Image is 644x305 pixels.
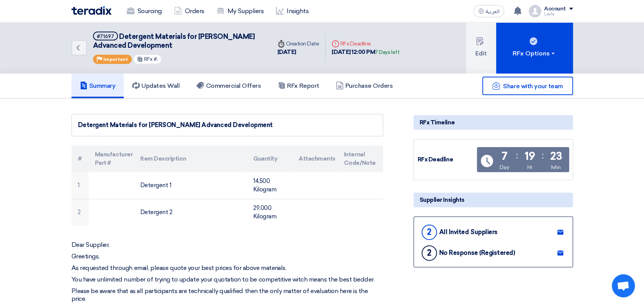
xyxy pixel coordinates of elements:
th: Item Description [134,146,247,172]
div: Day [499,163,509,171]
p: Please be aware that as all participants are technically qualified then the only matter of evalua... [71,287,383,303]
a: RFx Report [269,74,327,98]
td: 14,500 Kilogram [247,172,292,199]
a: Orders [168,3,211,20]
button: Edit [466,22,496,74]
div: 19 [524,151,535,162]
div: 2 [422,245,437,261]
span: Detergent Materials for [PERSON_NAME] Advanced Development [93,32,255,50]
div: 7 Days left [375,49,399,56]
div: Supplier Insights [413,193,573,207]
td: Detergent 2 [134,199,247,226]
button: العربية [473,5,504,17]
span: العربية [486,9,500,14]
h5: Summary [80,82,116,90]
th: Quantity [247,146,292,172]
a: Summary [71,74,124,98]
div: All Invited Suppliers [439,228,498,236]
span: RFx [144,56,153,62]
p: Dear Supplier, [71,241,383,249]
div: RFx Options [513,49,556,58]
a: Insights [270,3,315,20]
th: Internal Code/Note [338,146,383,172]
div: [DATE] [277,48,319,57]
div: RFx Timeline [413,115,573,130]
th: # [71,146,89,172]
span: Important [103,57,128,62]
div: Open chat [612,274,635,297]
div: RFx Deadline [418,155,475,164]
h5: Detergent Materials for Durrah Advanced Development [93,32,262,50]
div: RFx Deadline [332,40,399,48]
div: No Response (Registered) [439,249,515,256]
h5: RFx Report [278,82,319,90]
div: Min [551,163,561,171]
div: #71697 [97,34,114,39]
div: [DATE] 12:00 PM [332,48,399,57]
td: Detergent 1 [134,172,247,199]
p: Greetings, [71,253,383,260]
div: 2 [422,225,437,240]
div: 7 [501,151,507,162]
div: Layla [544,12,573,16]
p: As requested through email, please quote your best prices for above materials. [71,264,383,272]
td: 2 [71,199,89,226]
a: My Suppliers [211,3,270,20]
h5: Purchase Orders [336,82,393,90]
div: : [516,149,518,163]
img: Teradix logo [71,6,111,15]
td: 29,000 Kilogram [247,199,292,226]
div: Detergent Materials for [PERSON_NAME] Advanced Development [78,121,377,130]
div: Hr [527,163,532,171]
h5: Updates Wall [132,82,179,90]
div: 23 [550,151,562,162]
a: Purchase Orders [327,74,401,98]
a: Commercial Offers [188,74,269,98]
h5: Commercial Offers [196,82,261,90]
div: Creation Date [277,40,319,48]
p: You have unlimited number of trying to update your quotation to be competitive witch means the be... [71,276,383,283]
a: Updates Wall [124,74,188,98]
th: Attachments [292,146,338,172]
th: Manufacturer Part # [89,146,134,172]
span: Share with your team [503,82,563,90]
td: 1 [71,172,89,199]
div: Account [544,6,566,12]
a: Sourcing [121,3,168,20]
div: : [541,149,543,163]
img: profile_test.png [529,5,541,17]
button: RFx Options [496,22,573,74]
span: #. [154,56,158,62]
